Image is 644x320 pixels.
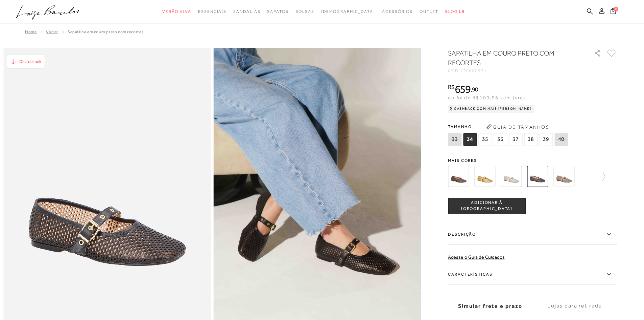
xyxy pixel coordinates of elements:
[162,9,191,14] span: Verão Viva
[448,158,617,163] span: Mais cores
[532,297,617,315] label: Lojas para retirada
[448,69,583,73] div: CÓD:
[382,5,413,18] a: noSubCategoriesText
[455,83,471,95] span: 659
[448,105,534,113] div: Cashback com Mais [PERSON_NAME]
[463,133,477,146] span: 34
[19,59,41,64] span: Dica de look
[321,5,375,18] a: noSubCategoriesText
[448,265,617,284] label: Características
[233,5,260,18] a: noSubCategoriesText
[420,5,438,18] a: noSubCategoriesText
[295,5,314,18] a: noSubCategoriesText
[68,29,144,34] span: SAPATILHA EM COURO PRETO COM RECORTES
[448,122,570,132] span: Tamanho
[484,122,551,132] button: Guia de Tamanhos
[448,166,469,187] img: SAPATILHA EM COURO CAFÉ COM RECORTES
[509,133,522,146] span: 37
[553,166,574,187] img: SAPATILHA MARY JANE EM COURO BEGE NATA COM RECORTES
[448,95,526,100] span: ou 6x de R$109,98 sem juros
[460,68,487,73] span: 130600571
[198,5,226,18] a: noSubCategoriesText
[448,225,617,244] label: Descrição
[233,9,260,14] span: Sandálias
[474,166,495,187] img: SAPATILHA EM COURO METALIZADO DOURADO COM RECORTES
[321,9,375,14] span: [DEMOGRAPHIC_DATA]
[448,198,526,214] button: ADICIONAR À [GEOGRAPHIC_DATA]
[527,166,548,187] img: SAPATILHA EM COURO PRETO COM RECORTES
[471,86,478,92] i: ,
[25,29,37,34] a: Home
[382,9,413,14] span: Acessórios
[198,9,226,14] span: Essenciais
[524,133,538,146] span: 38
[448,48,575,67] h1: SAPATILHA EM COURO PRETO COM RECORTES
[448,133,461,146] span: 33
[445,9,465,14] span: BLOG LB
[478,133,492,146] span: 35
[162,5,191,18] a: noSubCategoriesText
[614,7,618,12] span: 0
[420,9,438,14] span: Outlet
[448,297,532,315] label: Simular frete e prazo
[494,133,507,146] span: 36
[609,7,618,17] button: 0
[295,9,314,14] span: Bolsas
[554,133,568,146] span: 40
[267,5,288,18] a: noSubCategoriesText
[267,9,288,14] span: Sapatos
[501,166,522,187] img: SAPATILHA EM COURO OFF WHITE COM RECORTES
[472,86,478,93] span: 90
[448,254,505,260] a: Acesse o Guia de Cuidados
[445,5,465,18] a: BLOG LB
[448,200,525,212] span: ADICIONAR À [GEOGRAPHIC_DATA]
[539,133,553,146] span: 39
[46,29,58,34] a: Voltar
[448,84,455,90] i: R$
